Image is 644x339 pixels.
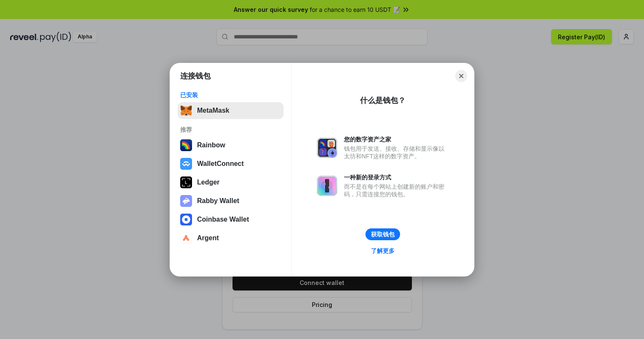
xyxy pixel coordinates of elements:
img: svg+xml,%3Csvg%20xmlns%3D%22http%3A%2F%2Fwww.w3.org%2F2000%2Fsvg%22%20fill%3D%22none%22%20viewBox... [317,138,337,158]
button: 获取钱包 [365,228,400,240]
button: Ledger [178,174,284,191]
img: svg+xml,%3Csvg%20width%3D%2228%22%20height%3D%2228%22%20viewBox%3D%220%200%2028%2028%22%20fill%3D... [180,214,192,225]
div: MetaMask [197,107,229,114]
img: svg+xml,%3Csvg%20width%3D%2228%22%20height%3D%2228%22%20viewBox%3D%220%200%2028%2028%22%20fill%3D... [180,158,192,170]
div: Rainbow [197,141,225,149]
div: 而不是在每个网站上创建新的账户和密码，只需连接您的钱包。 [344,183,449,198]
div: 您的数字资产之家 [344,136,449,143]
button: Rabby Wallet [178,193,284,209]
div: 一种新的登录方式 [344,174,449,181]
div: 推荐 [180,126,281,133]
button: WalletConnect [178,155,284,172]
div: 钱包用于发送、接收、存储和显示像以太坊和NFT这样的数字资产。 [344,145,449,160]
button: Coinbase Wallet [178,211,284,228]
button: Argent [178,230,284,247]
img: svg+xml,%3Csvg%20xmlns%3D%22http%3A%2F%2Fwww.w3.org%2F2000%2Fsvg%22%20fill%3D%22none%22%20viewBox... [317,176,337,196]
div: 什么是钱包？ [360,95,406,106]
div: WalletConnect [197,160,244,168]
a: 了解更多 [366,245,400,256]
div: Argent [197,234,219,242]
div: 了解更多 [371,247,395,255]
img: svg+xml,%3Csvg%20fill%3D%22none%22%20height%3D%2233%22%20viewBox%3D%220%200%2035%2033%22%20width%... [180,105,192,117]
div: Coinbase Wallet [197,216,249,223]
img: svg+xml,%3Csvg%20width%3D%22120%22%20height%3D%22120%22%20viewBox%3D%220%200%20120%20120%22%20fil... [180,139,192,151]
div: Ledger [197,179,219,186]
div: Rabby Wallet [197,197,239,205]
button: Rainbow [178,137,284,154]
img: svg+xml,%3Csvg%20xmlns%3D%22http%3A%2F%2Fwww.w3.org%2F2000%2Fsvg%22%20fill%3D%22none%22%20viewBox... [180,195,192,207]
img: svg+xml,%3Csvg%20xmlns%3D%22http%3A%2F%2Fwww.w3.org%2F2000%2Fsvg%22%20width%3D%2228%22%20height%3... [180,176,192,188]
img: svg+xml,%3Csvg%20width%3D%2228%22%20height%3D%2228%22%20viewBox%3D%220%200%2028%2028%22%20fill%3D... [180,232,192,244]
h1: 连接钱包 [180,71,211,81]
button: MetaMask [178,102,284,119]
button: Close [455,70,467,82]
div: 获取钱包 [371,231,395,238]
div: 已安装 [180,91,281,99]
